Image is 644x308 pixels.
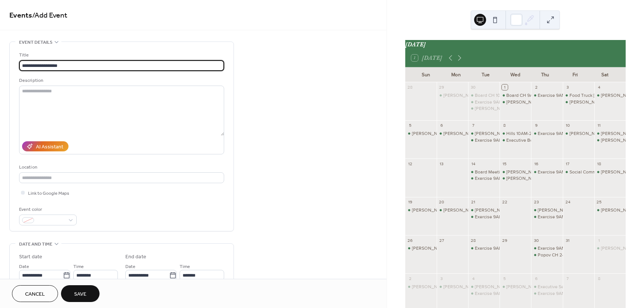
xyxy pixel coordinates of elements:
[596,123,602,128] div: 11
[441,67,471,82] div: Mon
[538,92,578,99] div: Exercise 9AM-10AM
[533,123,539,128] div: 9
[531,252,562,258] div: Popov CH 2-10PM
[570,99,623,105] div: [PERSON_NAME] 7:30-CL
[594,245,626,252] div: Corbett CH 10:00AM -3:30 PM
[531,245,562,252] div: Exercise 9AM-10AM
[563,130,594,137] div: Woelk CH 8-CL
[475,175,515,182] div: Exercise 9AM-10AM
[437,130,468,137] div: Obert 8AM-CL
[468,214,500,220] div: Exercise 9AM-10AM
[412,284,468,290] div: [PERSON_NAME] 4PM - CL
[533,275,539,281] div: 6
[563,92,594,99] div: Food Truck Friday: Clubhouse/Picnic 5PM-7:30PM
[500,99,531,105] div: Eaton 12PM-4PM
[502,123,507,128] div: 8
[565,84,571,90] div: 3
[475,169,527,175] div: Board Meeting 5PM-9PM
[19,240,52,248] span: Date and time
[19,263,29,271] span: Date
[594,137,626,144] div: McConnell CH 9AM - 1PM
[538,284,596,290] div: Executive Session 6PM-9PM
[500,92,531,99] div: Board CH 9AM - 12PM
[596,161,602,166] div: 18
[538,130,578,137] div: Exercise 9AM-10AM
[500,130,531,137] div: Hills 10AM-2PM
[475,99,515,105] div: Exercise 9AM-10AM
[594,92,626,99] div: Obert 8AM-CL
[594,130,626,137] div: Bryan 1PM - CL
[9,8,32,23] a: Events
[73,263,84,271] span: Time
[439,123,445,128] div: 6
[408,84,413,90] div: 28
[563,99,594,105] div: Obert CH 7:30-CL
[506,175,565,182] div: [PERSON_NAME] 12PM-4PM
[475,290,515,297] div: Exercise 9AM-10AM
[19,253,42,261] div: Start date
[470,161,476,166] div: 14
[405,284,437,290] div: Morgan 4PM - CL
[408,161,413,166] div: 12
[533,161,539,166] div: 16
[594,207,626,213] div: Wilcox CH All Day
[468,284,500,290] div: Cupp 11AM-4PM
[538,169,578,175] div: Exercise 9AM-10AM
[531,207,562,213] div: Eaton 12PM-4PM
[500,284,531,290] div: Eaton 12PM-4PM
[475,284,533,290] div: [PERSON_NAME] 11AM-4PM
[32,8,67,23] span: / Add Event
[405,207,437,213] div: Nelson 12PM - 5PM
[596,275,602,281] div: 8
[437,92,468,99] div: Beyer 1PM - 5PM
[560,67,590,82] div: Fri
[412,207,473,213] div: [PERSON_NAME] 12PM - 5PM
[408,275,413,281] div: 2
[565,123,571,128] div: 10
[565,237,571,243] div: 31
[468,137,500,144] div: Exercise 9AM-10AM
[502,161,507,166] div: 15
[411,67,441,82] div: Sun
[538,245,578,252] div: Exercise 9AM-10AM
[28,190,69,197] span: Link to Google Maps
[538,207,597,213] div: [PERSON_NAME] 12PM-4PM
[502,84,507,90] div: 1
[439,199,445,205] div: 20
[502,275,507,281] div: 5
[475,105,528,112] div: [PERSON_NAME] 5-Close
[443,130,497,137] div: [PERSON_NAME] 8AM-CL
[12,285,58,302] a: Cancel
[19,51,223,59] div: Title
[531,92,562,99] div: Exercise 9AM-10AM
[468,175,500,182] div: Exercise 9AM-10AM
[470,199,476,205] div: 21
[531,290,562,297] div: Exercise 9AM-10AM
[475,137,515,144] div: Exercise 9AM-10AM
[36,143,63,151] div: AI Assistant
[596,237,602,243] div: 1
[500,137,531,144] div: Executive Board CH 6-9PM
[468,99,500,105] div: Exercise 9AM-10AM
[565,275,571,281] div: 7
[443,207,502,213] div: [PERSON_NAME] 1PM - 5PM
[412,130,473,137] div: [PERSON_NAME] 12PM - 5PM
[405,130,437,137] div: Blaine 12PM - 5PM
[470,275,476,281] div: 4
[19,163,223,171] div: Location
[468,92,500,99] div: Board CH 10AM - 2PM
[531,130,562,137] div: Exercise 9AM-10AM
[475,207,534,213] div: [PERSON_NAME] 12PM-4PM
[500,67,530,82] div: Wed
[531,169,562,175] div: Exercise 9AM-10AM
[502,237,507,243] div: 29
[506,130,538,137] div: Hills 10AM-2PM
[19,77,223,84] div: Description
[439,237,445,243] div: 27
[471,67,501,82] div: Tue
[74,290,86,298] span: Save
[563,169,594,175] div: Social Committee: Clubhouse/Picnic 4PM-8PM
[475,245,515,252] div: Exercise 9AM-10AM
[475,130,533,137] div: [PERSON_NAME] 11AM-4PM
[590,67,620,82] div: Sat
